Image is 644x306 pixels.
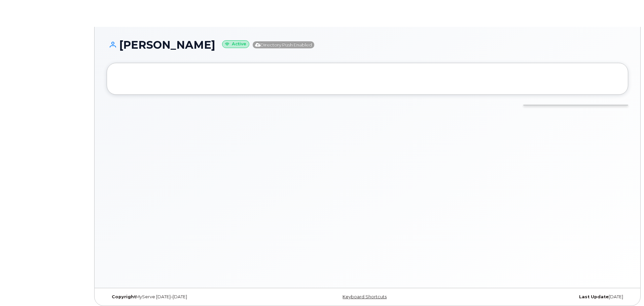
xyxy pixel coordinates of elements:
div: [DATE] [454,294,628,300]
a: Keyboard Shortcuts [343,294,387,299]
small: Active [222,40,249,48]
strong: Last Update [579,294,609,299]
div: MyServe [DATE]–[DATE] [107,294,281,300]
strong: Copyright [112,294,136,299]
h1: [PERSON_NAME] [107,39,628,51]
span: Directory Push Enabled [253,41,314,48]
